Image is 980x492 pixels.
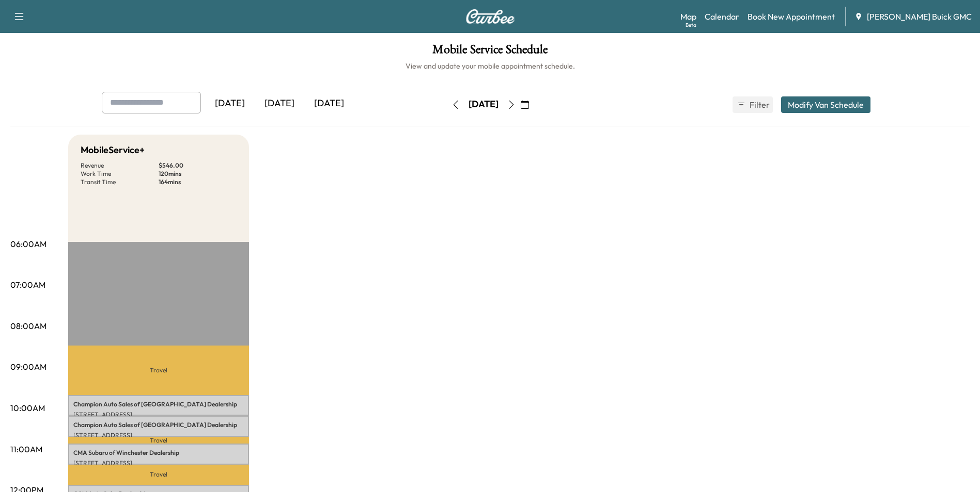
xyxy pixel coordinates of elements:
div: [DATE] [205,92,255,116]
button: Filter [733,96,773,113]
p: Travel [68,465,249,485]
span: Filter [750,99,768,111]
p: 09:00AM [10,360,46,373]
div: [DATE] [304,92,354,116]
p: Transit Time [81,178,159,186]
p: Revenue [81,161,159,170]
p: [STREET_ADDRESS] [73,411,244,419]
p: Champion Auto Sales of [GEOGRAPHIC_DATA] Dealership [73,421,244,429]
p: 10:00AM [10,402,45,414]
h1: Mobile Service Schedule [10,43,970,61]
button: Modify Van Schedule [781,96,870,113]
p: $ 546.00 [159,161,237,170]
p: 120 mins [159,170,237,178]
p: 164 mins [159,178,237,186]
h5: MobileService+ [81,143,145,157]
p: [STREET_ADDRESS] [73,431,244,439]
span: [PERSON_NAME] Buick GMC [867,10,972,23]
a: Calendar [705,10,739,23]
p: [STREET_ADDRESS] [73,459,244,467]
p: 06:00AM [10,238,46,250]
p: 08:00AM [10,320,46,332]
p: CMA Subaru of Winchester Dealership [73,449,244,457]
p: Travel [68,437,249,444]
p: Champion Auto Sales of [GEOGRAPHIC_DATA] Dealership [73,400,244,408]
h6: View and update your mobile appointment schedule. [10,61,970,71]
a: MapBeta [680,10,696,23]
p: Work Time [81,170,159,178]
img: Curbee Logo [465,9,515,24]
div: [DATE] [469,98,499,111]
a: Book New Appointment [748,10,835,23]
p: Travel [68,346,249,395]
div: Beta [686,21,696,29]
p: 11:00AM [10,443,42,455]
p: 07:00AM [10,278,45,291]
div: [DATE] [255,92,304,116]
